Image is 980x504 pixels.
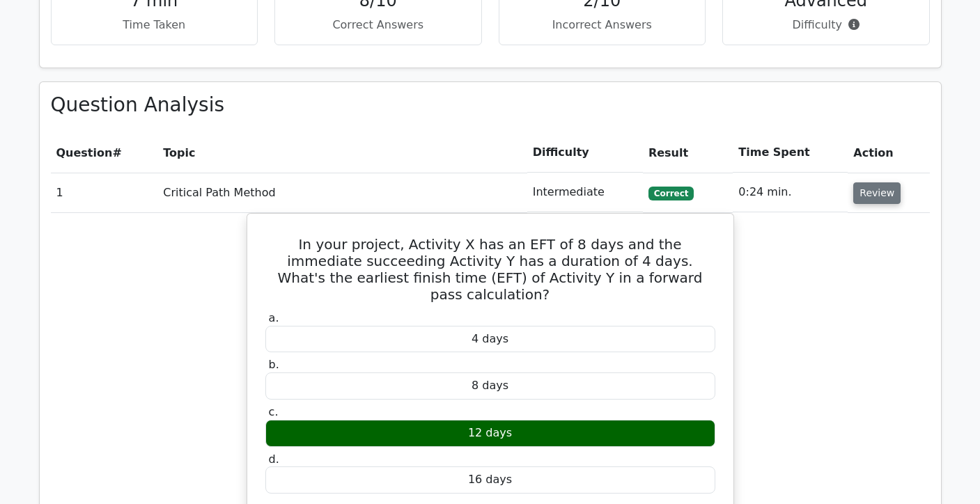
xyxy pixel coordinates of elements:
[265,420,715,447] div: 12 days
[265,326,715,353] div: 4 days
[265,372,715,400] div: 8 days
[853,182,901,204] button: Review
[733,173,848,212] td: 0:24 min.
[733,133,848,173] th: Time Spent
[157,133,527,173] th: Topic
[51,173,158,212] td: 1
[648,187,694,200] span: Correct
[264,236,717,303] h5: In your project, Activity X has an EFT of 8 days and the immediate succeeding Activity Y has a du...
[51,93,930,117] h3: Question Analysis
[51,133,158,173] th: #
[511,17,694,33] p: Incorrect Answers
[527,133,643,173] th: Difficulty
[56,146,113,159] span: Question
[63,17,247,33] p: Time Taken
[269,405,279,418] span: c.
[269,358,279,371] span: b.
[286,17,470,33] p: Correct Answers
[643,133,733,173] th: Result
[269,452,279,466] span: d.
[734,17,918,33] p: Difficulty
[527,173,643,212] td: Intermediate
[848,133,929,173] th: Action
[269,311,279,324] span: a.
[265,466,715,494] div: 16 days
[157,173,527,212] td: Critical Path Method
